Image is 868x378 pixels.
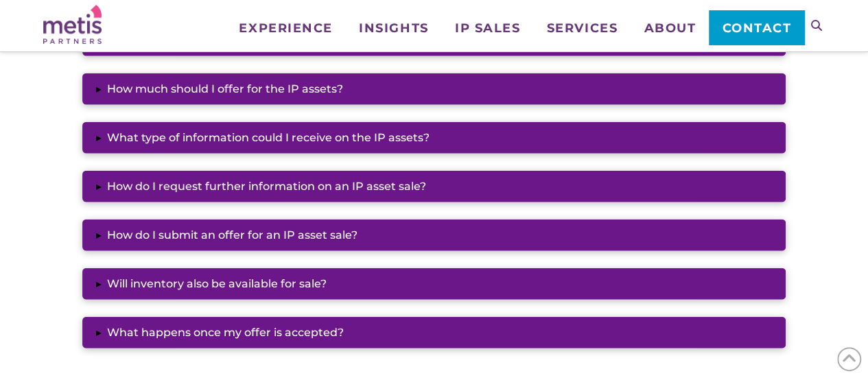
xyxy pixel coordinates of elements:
[82,171,786,202] button: ▸How do I request further information on an IP asset sale?
[239,22,332,34] span: Experience
[455,22,520,34] span: IP Sales
[82,220,786,251] button: ▸How do I submit an offer for an IP asset sale?
[43,5,102,44] img: Metis Partners
[644,22,696,34] span: About
[82,268,786,300] button: ▸Will inventory also be available for sale?
[837,347,861,371] span: Back to Top
[709,10,804,45] a: Contact
[547,22,618,34] span: Services
[82,73,786,105] button: ▸How much should I offer for the IP assets?
[359,22,428,34] span: Insights
[82,317,786,349] button: ▸What happens once my offer is accepted?
[723,22,792,34] span: Contact
[82,122,786,154] button: ▸What type of information could I receive on the IP assets?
